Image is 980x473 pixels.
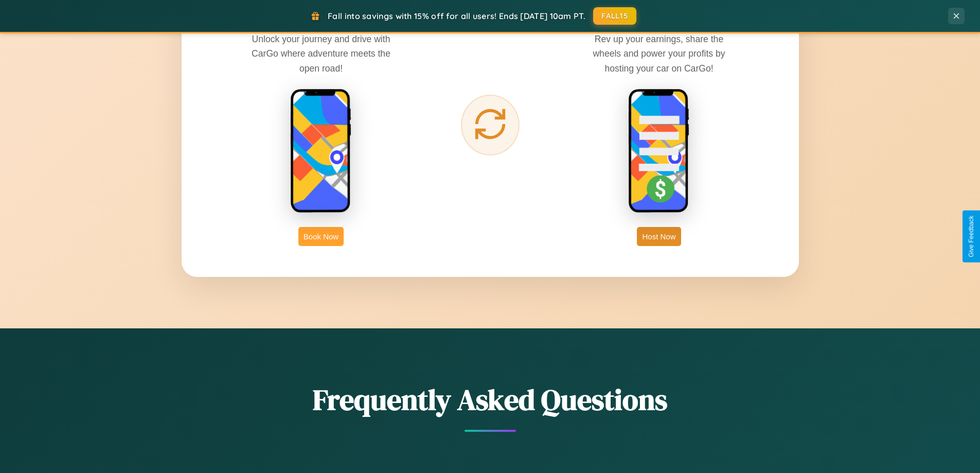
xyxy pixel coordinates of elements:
div: Give Feedback [968,216,975,257]
button: Host Now [637,227,681,246]
p: Rev up your earnings, share the wheels and power your profits by hosting your car on CarGo! [582,32,736,75]
span: Fall into savings with 15% off for all users! Ends [DATE] 10am PT. [328,11,585,21]
button: FALL15 [593,7,636,25]
img: rent phone [290,89,352,214]
button: Book Now [298,227,344,246]
p: Unlock your journey and drive with CarGo where adventure meets the open road! [244,32,398,75]
img: host phone [628,89,690,214]
h2: Frequently Asked Questions [182,380,799,419]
